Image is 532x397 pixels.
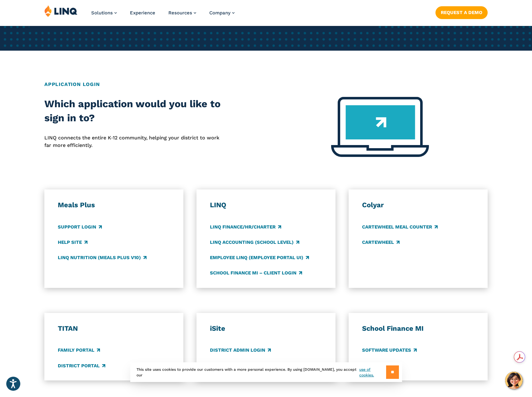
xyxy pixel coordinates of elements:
[210,201,322,209] h3: LINQ
[362,224,438,230] a: CARTEWHEEL Meal Counter
[168,10,192,16] span: Resources
[210,269,302,276] a: School Finance MI – Client Login
[435,5,488,19] nav: Button Navigation
[435,6,488,19] a: Request a Demo
[209,10,235,16] a: Company
[44,81,488,88] h2: Application Login
[210,347,271,354] a: District Admin Login
[44,134,221,149] p: LINQ connects the entire K‑12 community, helping your district to work far more efficiently.
[58,239,87,246] a: Help Site
[359,367,386,378] a: use of cookies.
[362,347,417,354] a: Software Updates
[44,5,77,17] img: LINQ | K‑12 Software
[505,372,523,389] button: Hello, have a question? Let’s chat.
[362,324,474,333] h3: School Finance MI
[210,254,309,261] a: Employee LINQ (Employee Portal UI)
[130,10,155,16] a: Experience
[209,10,231,16] span: Company
[362,239,400,246] a: CARTEWHEEL
[58,254,147,261] a: LINQ Nutrition (Meals Plus v10)
[58,347,100,354] a: Family Portal
[58,324,170,333] h3: TITAN
[130,362,402,382] div: This site uses cookies to provide our customers with a more personal experience. By using [DOMAIN...
[362,201,474,209] h3: Colyar
[210,239,299,246] a: LINQ Accounting (school level)
[91,10,117,16] a: Solutions
[44,97,221,125] h2: Which application would you like to sign in to?
[91,10,113,16] span: Solutions
[58,224,102,230] a: Support Login
[210,224,281,230] a: LINQ Finance/HR/Charter
[91,5,235,26] nav: Primary Navigation
[210,324,322,333] h3: iSite
[58,201,170,209] h3: Meals Plus
[168,10,196,16] a: Resources
[58,362,105,369] a: District Portal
